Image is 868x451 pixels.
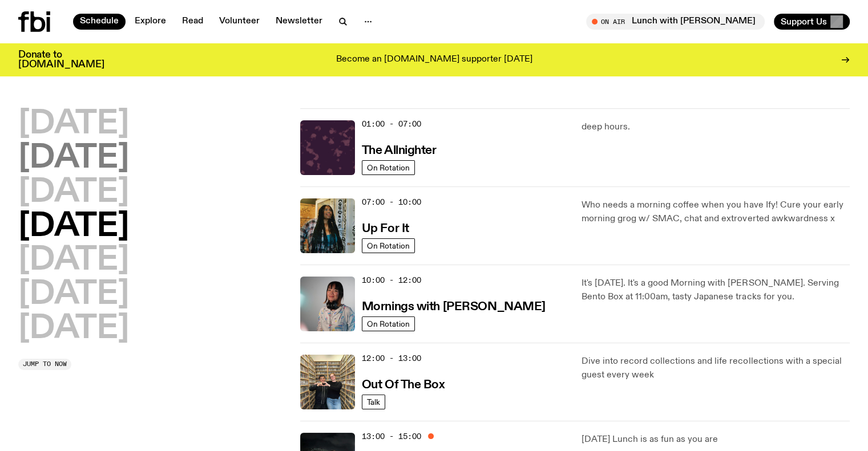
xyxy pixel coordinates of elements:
img: Matt and Kate stand in the music library and make a heart shape with one hand each. [300,355,355,409]
button: [DATE] [18,143,129,174]
a: On Rotation [362,160,415,175]
p: Become an [DOMAIN_NAME] supporter [DATE] [336,55,532,65]
a: On Rotation [362,316,415,331]
span: Jump to now [23,361,67,367]
img: Kana Frazer is smiling at the camera with her head tilted slightly to her left. She wears big bla... [300,277,355,331]
span: On Rotation [367,241,410,250]
p: deep hours. [582,120,850,134]
span: Support Us [781,17,827,27]
p: Dive into record collections and life recollections with a special guest every week [582,355,850,382]
a: Up For It [362,221,409,235]
p: [DATE] Lunch is as fun as you are [582,433,850,446]
span: 01:00 - 07:00 [362,119,421,129]
p: Who needs a morning coffee when you have Ify! Cure your early morning grog w/ SMAC, chat and extr... [582,198,850,226]
a: Mornings with [PERSON_NAME] [362,299,546,313]
a: Volunteer [212,14,267,30]
a: Talk [362,395,385,409]
button: [DATE] [18,177,129,209]
p: It's [DATE]. It's a good Morning with [PERSON_NAME]. Serving Bento Box at 11:00am, tasty Japanese... [582,277,850,304]
button: Support Us [774,14,850,30]
h3: Donate to [DOMAIN_NAME] [18,50,104,70]
a: The Allnighter [362,143,437,157]
h3: The Allnighter [362,145,437,157]
a: Explore [128,14,173,30]
button: [DATE] [18,313,129,345]
img: Ify - a Brown Skin girl with black braided twists, looking up to the side with her tongue stickin... [300,198,355,253]
button: Jump to now [18,359,71,370]
button: [DATE] [18,108,129,140]
h3: Mornings with [PERSON_NAME] [362,301,546,313]
a: Newsletter [269,14,329,30]
span: On Rotation [367,163,410,172]
button: [DATE] [18,279,129,311]
h3: Up For It [362,223,409,235]
button: [DATE] [18,211,129,243]
span: 10:00 - 12:00 [362,275,421,286]
span: Talk [367,397,380,406]
a: Read [175,14,210,30]
a: Out Of The Box [362,377,445,391]
span: 12:00 - 13:00 [362,353,421,364]
span: 13:00 - 15:00 [362,431,421,442]
span: On Rotation [367,319,410,328]
span: 07:00 - 10:00 [362,197,421,208]
button: On AirLunch with [PERSON_NAME] [586,14,765,30]
h3: Out Of The Box [362,379,445,391]
button: [DATE] [18,245,129,277]
a: Schedule [73,14,126,30]
a: On Rotation [362,238,415,253]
